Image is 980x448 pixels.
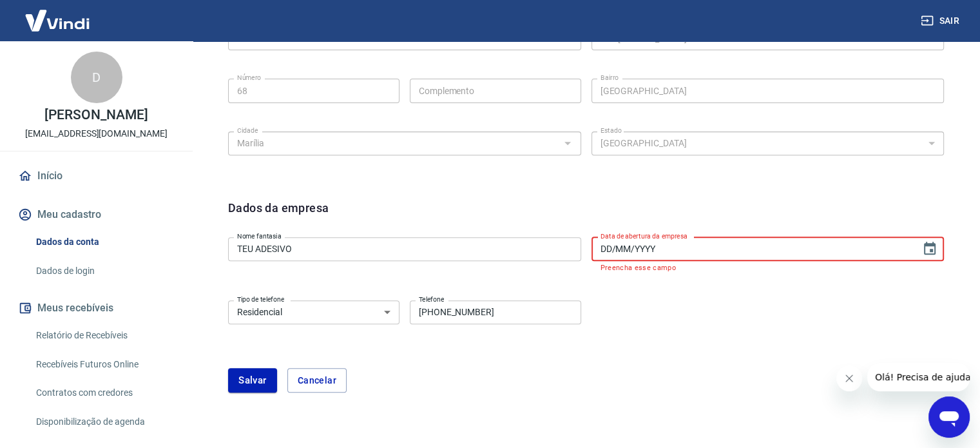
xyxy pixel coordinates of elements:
[600,73,619,83] label: Bairro
[928,396,970,438] iframe: Botão para abrir a janela de mensagens
[918,9,965,33] button: Sair
[237,295,284,304] label: Tipo de telefone
[917,236,943,262] button: Choose date
[237,126,258,135] label: Cidade
[31,380,177,406] a: Contratos com credores
[44,108,148,122] p: [PERSON_NAME]
[31,322,177,349] a: Relatório de Recebíveis
[600,231,687,241] label: Data de abertura da empresa
[237,231,282,241] label: Nome fantasia
[31,351,177,378] a: Recebíveis Futuros Online
[71,52,122,103] div: D
[287,368,347,393] button: Cancelar
[237,73,261,83] label: Número
[15,294,177,322] button: Meus recebíveis
[600,126,622,135] label: Estado
[15,1,99,40] img: Vindi
[31,229,177,255] a: Dados da conta
[600,264,936,272] p: Preencha esse campo
[232,135,556,151] input: Digite aqui algumas palavras para buscar a cidade
[8,9,108,19] span: Olá! Precisa de ajuda?
[867,363,970,391] iframe: Mensagem da empresa
[591,237,912,261] input: DD/MM/YYYY
[15,162,177,190] a: Início
[228,368,277,393] button: Salvar
[836,365,862,391] iframe: Fechar mensagem
[31,409,177,435] a: Disponibilização de agenda
[15,200,177,229] button: Meu cadastro
[228,199,329,232] h6: Dados da empresa
[31,258,177,284] a: Dados de login
[25,127,168,141] p: [EMAIL_ADDRESS][DOMAIN_NAME]
[419,295,444,304] label: Telefone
